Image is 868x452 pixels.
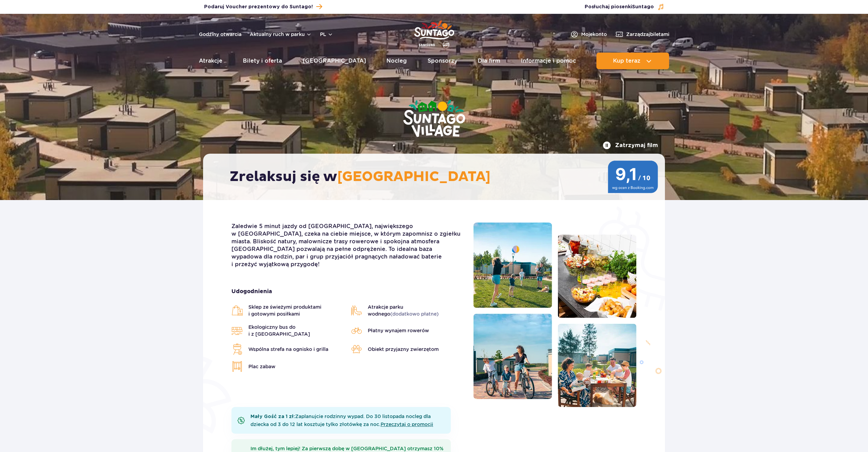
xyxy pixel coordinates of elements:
[199,31,241,38] a: Godziny otwarcia
[248,363,275,370] span: Plac zabaw
[199,53,222,69] a: Atrakcje
[608,161,658,193] img: 9,1/10 wg ocen z Booking.com
[375,73,493,165] img: Suntago Village
[250,414,295,419] b: Mały Gość za 1 zł:
[337,168,491,186] span: [GEOGRAPHIC_DATA]
[368,346,439,353] span: Obiekt przyjazny zwierzętom
[231,288,463,295] strong: Udogodnienia
[320,31,333,38] button: pl
[231,407,451,434] div: Zaplanujcie rodzinny wypad. Do 30 listopada nocleg dla dziecka od 3 do 12 lat kosztuje tylko złot...
[615,30,669,38] a: Zarządzajbiletami
[231,223,463,268] p: Zaledwie 5 minut jazdy od [GEOGRAPHIC_DATA], największego w [GEOGRAPHIC_DATA], czeka na ciebie mi...
[248,346,328,353] span: Wspólna strefa na ognisko i grilla
[428,53,457,69] a: Sponsorzy
[478,53,500,69] a: Dla firm
[581,31,607,38] span: Moje konto
[386,53,407,69] a: Nocleg
[230,168,645,186] h2: Zrelaksuj się w
[204,2,322,11] a: Podaruj Voucher prezentowy do Suntago!
[521,53,576,69] a: Informacje i pomoc
[204,3,313,10] span: Podaruj Voucher prezentowy do Suntago!
[243,53,282,69] a: Bilety i oferta
[248,304,344,317] span: Sklep ze świeżymi produktami i gotowymi posiłkami
[585,3,664,10] button: Posłuchaj piosenkiSuntago
[303,53,366,69] a: [GEOGRAPHIC_DATA]
[414,17,454,49] a: Park of Poland
[626,31,669,38] span: Zarządzaj biletami
[248,324,344,337] span: Ekologiczny bus do i z [GEOGRAPHIC_DATA]
[570,30,607,38] a: Mojekonto
[585,3,654,10] span: Posłuchaj piosenki
[368,304,463,317] span: Atrakcje parku wodnego
[613,58,640,64] span: Kup teraz
[390,311,439,317] span: (dodatkowo płatne)
[603,141,658,150] button: Zatrzymaj film
[368,327,429,334] span: Płatny wynajem rowerów
[381,422,433,427] a: Przeczytaj o promocji
[596,53,669,69] button: Kup teraz
[250,31,312,37] button: Aktualny ruch w parku
[632,4,654,9] span: Suntago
